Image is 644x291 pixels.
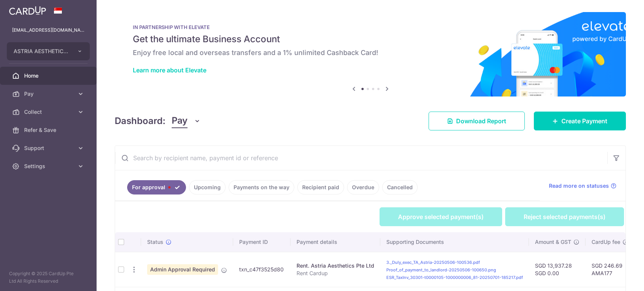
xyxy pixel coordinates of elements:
td: txn_c47f3525d80 [233,252,290,287]
button: Pay [172,114,201,128]
span: Amount & GST [535,238,571,246]
span: Pay [172,114,188,128]
span: CardUp fee [592,238,620,246]
span: Admin Approval Required [147,264,218,275]
span: Support [24,144,74,152]
a: Overdue [347,180,379,195]
a: For approval [127,180,186,195]
img: CardUp [9,6,46,15]
a: Upcoming [189,180,226,195]
th: Payment ID [233,232,290,252]
button: ASTRIA AESTHETICS PTE. LTD. [7,42,90,60]
span: Download Report [456,116,506,126]
a: Read more on statuses [549,182,616,190]
a: Payments on the way [229,180,294,195]
h4: Dashboard: [115,114,166,128]
h5: Get the ultimate Business Account [133,33,608,45]
a: Proof_of_payment_to_landlord-20250506-100650.png [386,267,496,273]
span: Collect [24,108,74,116]
p: Rent Cardup [297,270,374,277]
img: Renovation banner [115,12,626,96]
td: SGD 246.69 AMA177 [586,252,635,287]
input: Search by recipient name, payment id or reference [115,146,607,170]
span: Settings [24,162,74,170]
span: Home [24,72,74,80]
span: ASTRIA AESTHETICS PTE. LTD. [14,47,69,55]
span: Refer & Save [24,126,74,134]
span: Pay [24,90,74,98]
td: SGD 13,937.28 SGD 0.00 [529,252,586,287]
a: Learn more about Elevate [133,66,206,74]
h6: Enjoy free local and overseas transfers and a 1% unlimited Cashback Card! [133,48,608,57]
a: ESR_TaxInv_30301-t0000105-1000000006_81-20250701-185217.pdf [386,275,523,280]
span: Status [147,238,163,246]
p: IN PARTNERSHIP WITH ELEVATE [133,24,608,30]
span: Read more on statuses [549,182,609,190]
a: Create Payment [534,112,626,130]
a: Cancelled [382,180,418,195]
div: Rent. Astria Aesthetics Pte Ltd [297,262,374,270]
p: [EMAIL_ADDRESS][DOMAIN_NAME] [12,26,85,34]
a: Recipient paid [297,180,344,195]
a: Download Report [429,112,525,130]
span: Create Payment [561,116,607,126]
th: Payment details [290,232,380,252]
th: Supporting Documents [380,232,529,252]
a: 3._Duly_exec_TA_Astria-20250506-100536.pdf [386,260,480,265]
